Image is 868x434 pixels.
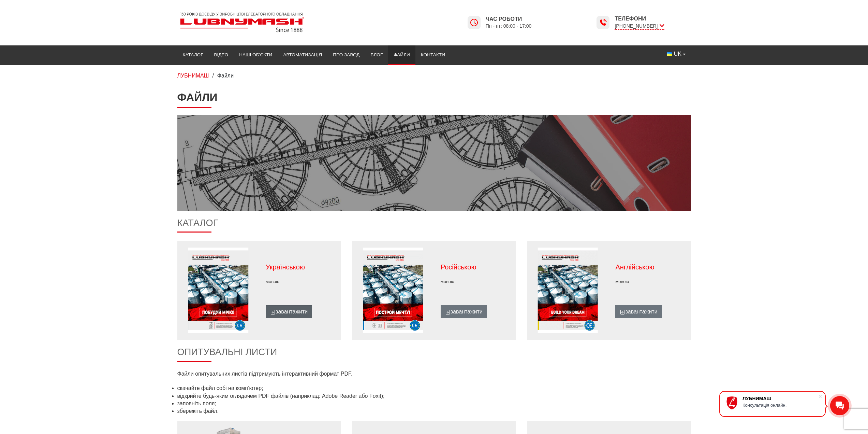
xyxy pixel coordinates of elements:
[365,47,388,62] a: Блог
[441,262,510,272] p: Російською
[327,47,365,62] a: Про завод
[599,18,607,27] img: Lubnymash time icon
[177,407,691,415] li: збережіть файл.
[177,370,429,378] p: Файли опитувальних листів підтримують інтерактивний формат PDF.
[486,15,532,23] span: Час роботи
[234,47,278,62] a: Наші об’єкти
[674,50,681,58] span: UK
[177,400,691,407] li: заповніть поля;
[667,52,672,56] img: Українська
[266,279,335,285] p: мовою
[177,218,691,233] h2: Каталог
[615,23,664,30] span: [PHONE_NUMBER]
[615,262,684,272] p: Англійською
[212,73,214,79] span: /
[415,47,451,62] a: Контакти
[742,396,818,401] div: ЛУБНИМАШ
[615,305,662,318] a: завантажити
[615,15,664,23] span: Телефони
[278,47,327,62] a: Автоматизація
[177,73,209,79] a: ЛУБНИМАШ
[388,47,415,62] a: Файли
[742,403,818,408] div: Консультація онлайн.
[217,73,234,79] span: Файли
[177,91,691,108] h1: Файли
[441,305,487,318] a: завантажити
[661,47,691,60] button: UK
[177,384,691,392] li: скачайте файл собі на комп’ютер;
[441,279,510,285] p: мовою
[266,262,335,272] p: Українською
[177,47,209,62] a: Каталог
[209,47,234,62] a: Відео
[177,392,691,400] li: відкрийте будь-яким оглядачем PDF файлів (наприклад: Adobe Reader або Foxit);
[266,305,312,318] a: завантажити
[615,279,684,285] p: мовою
[177,347,691,362] h2: Опитувальні листи
[470,18,478,27] img: Lubnymash time icon
[486,23,532,29] span: Пн - пт: 08:00 - 17:00
[177,10,307,35] img: Lubnymash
